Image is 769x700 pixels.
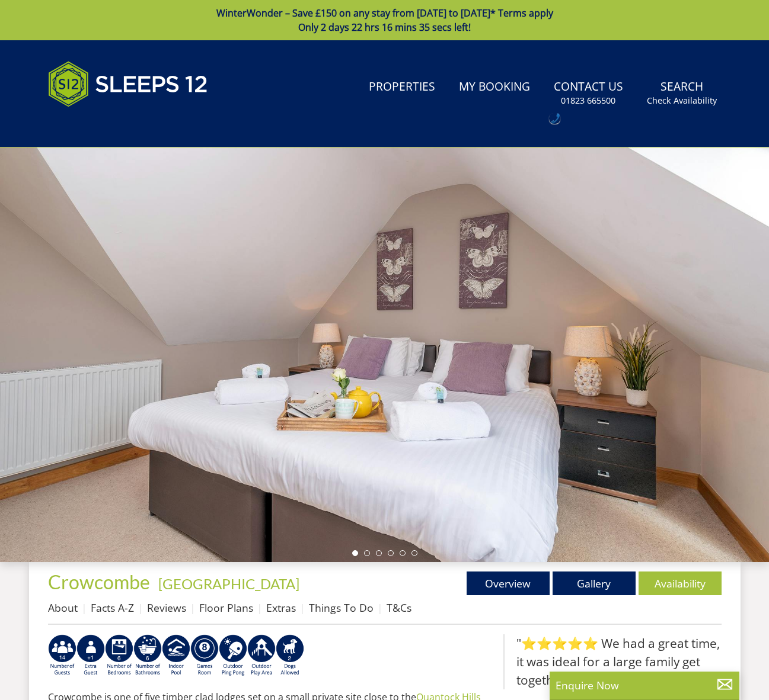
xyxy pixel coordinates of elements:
[247,634,276,677] img: AD_4nXfjdDqPkGBf7Vpi6H87bmAUe5GYCbodrAbU4sf37YN55BCjSXGx5ZgBV7Vb9EJZsXiNVuyAiuJUB3WVt-w9eJ0vaBcHg...
[48,601,78,615] a: About
[556,677,733,693] p: Enquire Now
[276,634,304,677] img: AD_4nXe3ZEMMYZSnCeK6QA0WFeR0RV6l---ElHmqkEYi0_WcfhtMgpEskfIc8VIOFjLKPTAVdYBfwP5wkTZHMgYhpNyJ6THCM...
[642,74,722,113] a: SearchCheck Availability
[503,634,722,690] blockquote: "⭐⭐⭐⭐⭐ We had a great time, it was ideal for a large family get together."
[454,74,535,101] a: My Booking
[266,601,296,615] a: Extras
[298,21,471,34] span: Only 2 days 22 hrs 16 mins 35 secs left!
[199,601,253,615] a: Floor Plans
[147,601,186,615] a: Reviews
[647,95,717,107] small: Check Availability
[553,571,636,595] a: Gallery
[105,634,133,677] img: AD_4nXeUPn_PHMaXHV7J9pY6zwX40fHNwi4grZZqOeCs8jntn3cqXJIl9N0ouvZfLpt8349PQS5yLNlr06ycjLFpfJV5rUFve...
[364,74,440,101] a: Properties
[76,634,105,677] img: AD_4nXcj8Ek7JTfbij4zfS2gPq6pnw2U8dfisN7IPNKDqe2KZ_dwngMBBATRdjVD88Mkjpk8f5mfh14NCOjkadH-2i51Pa6Ko...
[133,634,162,677] img: AD_4nXcXNpYDZXOBbgKRPEBCaCiOIsoVeJcYnRY4YZ47RmIfjOLfmwdYBtQTxcKJd6HVFC_WLGi2mB_1lWquKfYs6Lp6-6TPV...
[48,570,154,593] a: Crowcombe
[549,113,560,124] div: Call: 01823 665500
[467,571,550,595] a: Overview
[219,634,247,677] img: AD_4nXedYSikxxHOHvwVe1zj-uvhWiDuegjd4HYl2n2bWxGQmKrAZgnJMrbhh58_oki_pZTOANg4PdWvhHYhVneqXfw7gvoLH...
[190,634,219,677] img: AD_4nXdrZMsjcYNLGsKuA84hRzvIbesVCpXJ0qqnwZoX5ch9Zjv73tWe4fnFRs2gJ9dSiUubhZXckSJX_mqrZBmYExREIfryF...
[91,601,134,615] a: Facts A-Z
[551,113,560,124] img: hfpfyWBK5wQHBAGPgDf9c6qAYOxxMAAAAASUVORK5CYII=
[309,601,374,615] a: Things To Do
[162,634,190,677] img: AD_4nXei2dp4L7_L8OvME76Xy1PUX32_NMHbHVSts-g-ZAVb8bILrMcUKZI2vRNdEqfWP017x6NFeUMZMqnp0JYknAB97-jDN...
[48,634,76,677] img: AD_4nXful-Fd_N7IaUezfVaozT31pL8dwNIF0Qrrqe13RrFw6n_jpsViquNpKCns0kxSZ7IzeFv_AThAwWsq12-Tbyj1odoZK...
[48,570,150,593] span: Crowcombe
[387,601,411,615] a: T&Cs
[154,575,299,592] span: -
[639,571,722,595] a: Availability
[158,575,299,592] a: [GEOGRAPHIC_DATA]
[561,95,615,107] small: 01823 665500
[48,54,208,114] img: Sleeps 12
[549,74,628,113] a: Contact Us01823 665500
[42,121,167,131] iframe: Customer reviews powered by Trustpilot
